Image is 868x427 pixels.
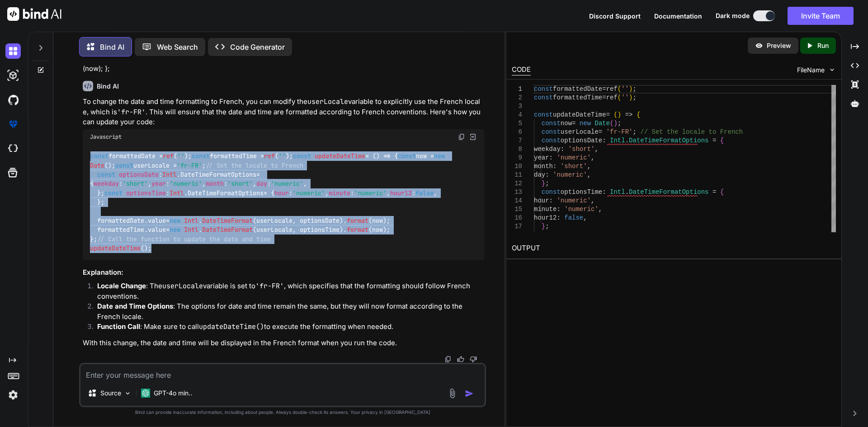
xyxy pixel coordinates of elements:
[512,222,522,231] div: 17
[553,171,587,178] span: 'numeric'
[512,65,531,75] div: CODE
[602,137,606,144] span: :
[117,108,146,117] code: 'fr-FR'
[90,161,104,169] span: Date
[512,94,522,102] div: 2
[83,338,484,348] p: With this change, the date and time will be displayed in the French format when you run the code.
[5,92,21,108] img: githubDark
[512,214,522,222] div: 16
[90,152,108,160] span: const
[444,356,452,363] img: copy
[828,66,836,74] img: chevron down
[163,152,174,160] span: ref
[560,137,602,144] span: optionsDate
[469,133,477,141] img: Open in Browser
[465,389,474,398] img: icon
[206,161,303,169] span: // Set the locale to French
[100,389,121,398] p: Source
[202,216,253,225] span: DateTimeFormat
[534,94,553,101] span: const
[629,188,708,196] span: DateTimeFormatOptions
[512,162,522,171] div: 10
[545,180,549,187] span: ;
[470,356,477,363] img: dislike
[315,152,365,160] span: updateDateTime
[621,85,629,93] span: ''
[594,145,598,153] span: ,
[560,128,598,136] span: userLocale
[534,154,549,161] span: year
[534,197,549,204] span: hour
[534,214,557,221] span: hour12
[97,170,115,178] span: const
[5,68,21,83] img: darkAi-studio
[553,94,602,101] span: formattedTime
[115,161,133,169] span: const
[434,152,445,160] span: new
[591,197,594,204] span: ,
[716,11,750,20] span: Dark mode
[271,180,303,188] span: 'numeric'
[126,189,166,197] span: optionsTime
[141,389,150,398] img: GPT-4o mini
[512,154,522,162] div: 9
[90,244,141,252] span: updateDateTime
[610,120,613,127] span: (
[598,128,602,136] span: =
[767,41,791,50] p: Preview
[447,388,458,399] img: attachment
[545,171,549,178] span: :
[610,188,625,196] span: Intl
[512,111,522,119] div: 4
[606,94,617,101] span: ref
[506,238,841,259] h2: OUTPUT
[583,214,587,221] span: ,
[124,389,132,397] img: Pick Models
[632,128,636,136] span: ;
[148,226,166,234] span: value
[184,216,198,225] span: Intl
[94,180,119,188] span: weekday
[123,180,148,188] span: 'short'
[629,85,632,93] span: )
[230,42,285,52] p: Code Generator
[264,152,275,160] span: ref
[654,11,702,21] button: Documentation
[347,226,368,234] span: format
[589,11,641,21] button: Discord Support
[591,154,594,161] span: ,
[632,94,636,101] span: ;
[292,189,325,197] span: 'numeric'
[589,12,641,20] span: Discord Support
[202,226,253,234] span: DateTimeFormat
[512,197,522,205] div: 14
[625,137,628,144] span: .
[154,389,192,398] p: GPT-4o min..
[512,205,522,214] div: 15
[170,180,202,188] span: 'numeric'
[618,111,621,118] span: )
[602,188,606,196] span: :
[755,42,763,50] img: preview
[5,387,21,403] img: settings
[278,152,286,160] span: ''
[170,216,180,225] span: new
[602,94,606,101] span: =
[613,120,617,127] span: )
[83,97,484,127] p: To change the date and time formatting to French, you can modify the variable to explicitly use t...
[119,170,159,178] span: optionsDate
[817,41,829,50] p: Run
[390,189,412,197] span: hour12
[5,43,21,59] img: darkChat
[534,171,545,178] span: day
[307,97,348,106] code: userLocale
[549,154,552,161] span: :
[90,133,122,141] span: Javascript
[184,226,198,234] span: Intl
[712,137,716,144] span: =
[541,188,560,196] span: const
[534,145,561,153] span: weekday
[157,42,198,52] p: Web Search
[293,152,311,160] span: const
[541,223,545,230] span: }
